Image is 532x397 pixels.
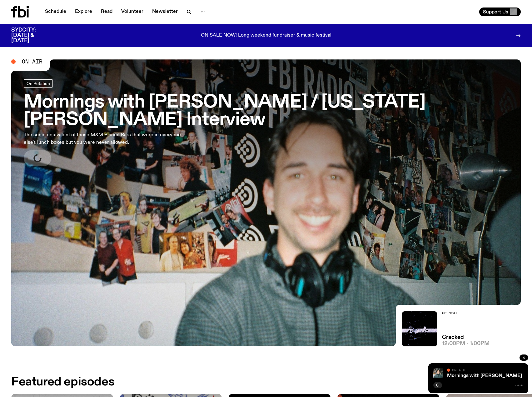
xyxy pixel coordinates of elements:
a: Volunteer [117,8,147,16]
a: Cracked [442,335,464,340]
span: Support Us [483,9,508,15]
span: On Air [452,368,465,372]
a: Newsletter [148,8,181,16]
img: Radio presenter Ben Hansen sits in front of a wall of photos and an fbi radio sign. Film photo. B... [433,368,443,378]
img: Logo for Podcast Cracked. Black background, with white writing, with glass smashing graphics [402,311,437,346]
a: Explore [71,8,96,16]
h3: Mornings with [PERSON_NAME] / [US_STATE][PERSON_NAME] Interview [24,94,508,129]
span: 12:00pm - 1:00pm [442,341,490,346]
p: ON SALE NOW! Long weekend fundraiser & music festival [201,33,331,38]
a: Radio presenter Ben Hansen sits in front of a wall of photos and an fbi radio sign. Film photo. B... [11,59,521,346]
h3: SYDCITY: [DATE] & [DATE] [11,28,51,43]
span: On Rotation [27,81,50,86]
a: Mornings with [PERSON_NAME] / [US_STATE][PERSON_NAME] InterviewThe sonic equivalent of those M&M ... [24,79,508,166]
h2: Up Next [442,311,490,315]
a: Read [97,8,116,16]
p: The sonic equivalent of those M&M Biscuit Bars that were in everyone else's lunch boxes but you w... [24,131,184,146]
h2: Featured episodes [11,376,114,388]
button: Support Us [479,8,521,16]
a: On Rotation [24,79,53,88]
span: On Air [22,59,42,64]
a: Schedule [41,8,70,16]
